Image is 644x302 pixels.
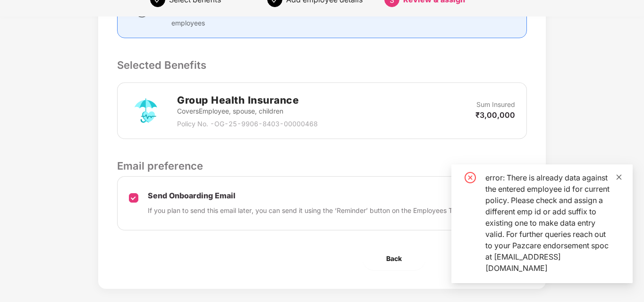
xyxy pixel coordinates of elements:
[129,94,163,128] img: svg+xml;base64,PHN2ZyB4bWxucz0iaHR0cDovL3d3dy53My5vcmcvMjAwMC9zdmciIHdpZHRoPSI3MiIgaGVpZ2h0PSI3Mi...
[177,106,318,116] p: Covers Employee, spouse, children
[148,205,460,216] p: If you plan to send this email later, you can send it using the ‘Reminder’ button on the Employee...
[148,191,460,201] p: Send Onboarding Email
[363,247,425,270] button: Back
[475,110,515,120] p: ₹3,00,000
[177,92,318,108] h2: Group Health Insurance
[465,172,476,183] span: close-circle
[476,99,515,110] p: Sum Insured
[386,253,402,264] span: Back
[177,119,318,129] p: Policy No. - OG-25-9906-8403-00000468
[117,57,526,73] p: Selected Benefits
[485,172,621,274] div: error: There is already data against the entered employee id for current policy. Please check and...
[616,174,622,180] span: close
[117,158,526,174] p: Email preference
